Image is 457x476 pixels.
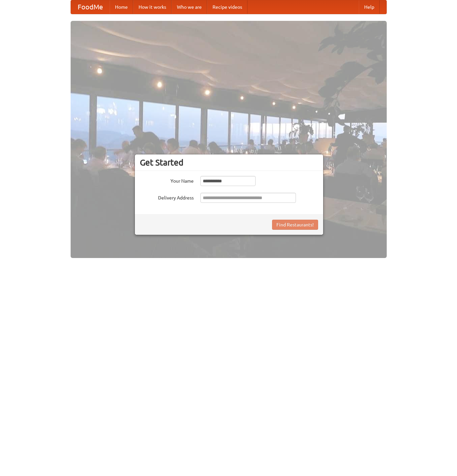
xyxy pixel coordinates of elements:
[272,220,318,230] button: Find Restaurants!
[172,0,207,14] a: Who we are
[359,0,380,14] a: Help
[207,0,247,14] a: Recipe videos
[133,0,172,14] a: How it works
[140,157,318,168] h3: Get Started
[110,0,133,14] a: Home
[140,193,194,201] label: Delivery Address
[140,176,194,184] label: Your Name
[71,0,110,14] a: FoodMe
